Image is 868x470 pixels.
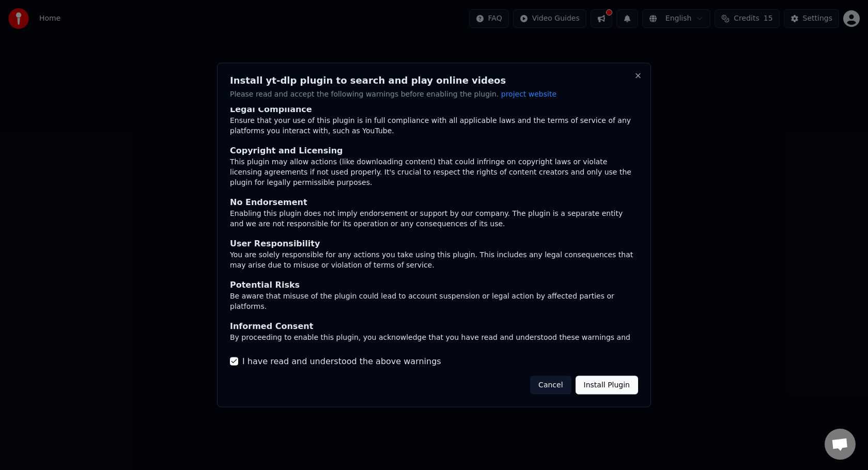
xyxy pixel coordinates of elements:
div: This plugin may allow actions (like downloading content) that could infringe on copyright laws or... [230,156,638,187]
h2: Install yt-dlp plugin to search and play online videos [230,76,638,85]
span: project website [501,90,556,98]
button: Install Plugin [576,375,638,394]
div: Enabling this plugin does not imply endorsement or support by our company. The plugin is a separa... [230,208,638,229]
div: No Endorsement [230,196,638,208]
button: Cancel [530,375,571,394]
div: Ensure that your use of this plugin is in full compliance with all applicable laws and the terms ... [230,115,638,136]
div: Potential Risks [230,278,638,291]
div: By proceeding to enable this plugin, you acknowledge that you have read and understood these warn... [230,332,638,353]
div: User Responsibility [230,237,638,249]
label: I have read and understood the above warnings [242,355,441,367]
div: You are solely responsible for any actions you take using this plugin. This includes any legal co... [230,249,638,270]
div: Be aware that misuse of the plugin could lead to account suspension or legal action by affected p... [230,291,638,311]
div: Informed Consent [230,320,638,332]
div: Legal Compliance [230,103,638,115]
div: Copyright and Licensing [230,144,638,156]
p: Please read and accept the following warnings before enabling the plugin. [230,89,638,100]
